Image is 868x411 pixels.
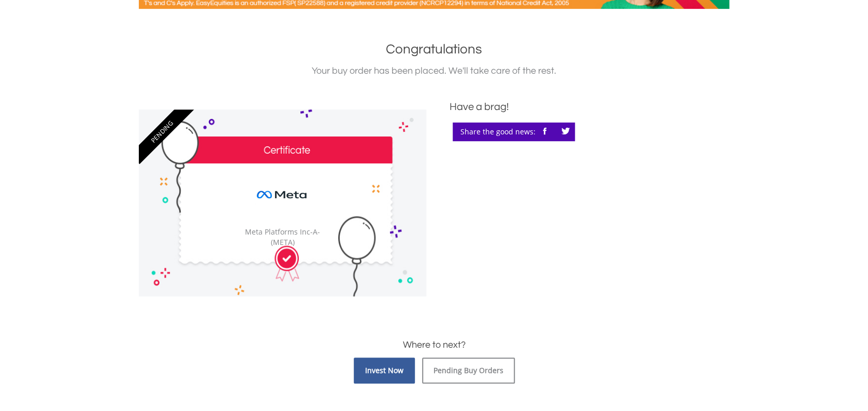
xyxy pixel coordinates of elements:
[450,99,729,115] div: Have a brag!
[232,227,332,248] div: Meta Platforms Inc-A
[453,122,575,141] div: Share the good news:
[354,358,415,383] a: Invest Now
[271,227,321,247] span: - (META)
[422,358,515,383] a: Pending Buy Orders
[245,169,321,222] img: EQU.US.META.png
[139,64,729,78] div: Your buy order has been placed. We'll take care of the rest.
[139,40,729,59] h1: Congratulations
[139,338,729,352] h3: Where to next?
